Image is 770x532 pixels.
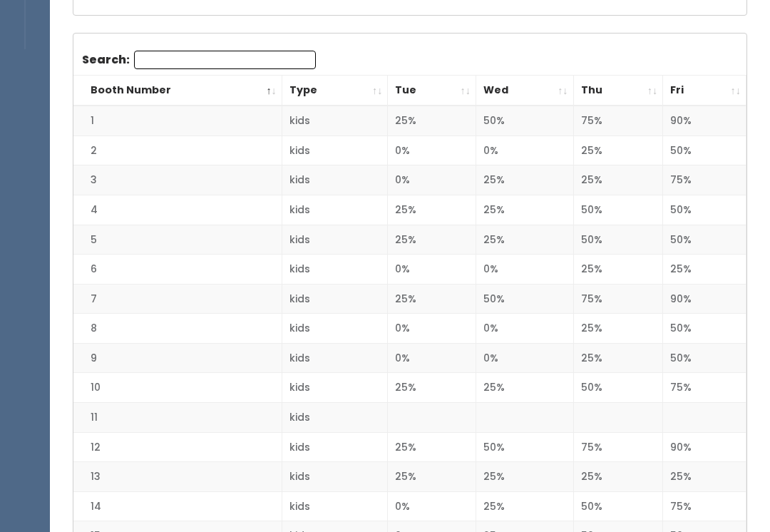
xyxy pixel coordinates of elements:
td: 25% [573,255,663,285]
td: 7 [73,284,282,314]
td: 50% [573,225,663,255]
td: kids [282,135,388,165]
th: Booth Number: activate to sort column descending [73,76,282,106]
td: 4 [73,195,282,225]
td: 75% [663,491,746,521]
td: kids [282,462,388,492]
td: 75% [663,373,746,403]
td: 50% [663,314,746,344]
th: Type: activate to sort column ascending [282,76,388,106]
td: 0% [388,255,476,285]
td: 25% [388,284,476,314]
td: 25% [388,373,476,403]
td: 50% [573,491,663,521]
td: 25% [388,432,476,462]
td: kids [282,284,388,314]
td: 25% [573,343,663,373]
td: 0% [476,135,574,165]
th: Tue: activate to sort column ascending [388,76,476,106]
td: 3 [73,165,282,195]
td: 50% [476,284,574,314]
td: 0% [388,491,476,521]
td: 9 [73,343,282,373]
td: 75% [663,165,746,195]
td: 12 [73,432,282,462]
td: 0% [476,314,574,344]
td: kids [282,314,388,344]
td: kids [282,403,388,433]
td: 90% [663,432,746,462]
td: 25% [476,373,574,403]
td: 2 [73,135,282,165]
td: 25% [476,225,574,255]
td: 25% [476,195,574,225]
td: 25% [476,491,574,521]
td: 0% [388,165,476,195]
td: kids [282,491,388,521]
td: kids [282,195,388,225]
th: Fri: activate to sort column ascending [663,76,746,106]
td: 1 [73,106,282,135]
td: 8 [73,314,282,344]
td: kids [282,255,388,285]
td: 25% [388,195,476,225]
td: 10 [73,373,282,403]
td: 90% [663,284,746,314]
td: 25% [573,165,663,195]
td: 90% [663,106,746,135]
input: Search: [134,51,316,69]
td: 25% [573,135,663,165]
td: 25% [573,462,663,492]
td: 25% [476,165,574,195]
th: Wed: activate to sort column ascending [476,76,574,106]
td: 0% [476,255,574,285]
td: 25% [663,255,746,285]
td: 25% [663,462,746,492]
td: 50% [663,343,746,373]
td: 50% [476,432,574,462]
td: 25% [573,314,663,344]
td: 6 [73,255,282,285]
td: 0% [388,314,476,344]
label: Search: [82,51,316,69]
td: 25% [476,462,574,492]
td: 50% [663,135,746,165]
td: 75% [573,432,663,462]
td: 25% [388,106,476,135]
td: 25% [388,462,476,492]
td: 5 [73,225,282,255]
td: 75% [573,106,663,135]
td: kids [282,343,388,373]
td: kids [282,106,388,135]
td: 50% [663,225,746,255]
td: 50% [573,373,663,403]
th: Thu: activate to sort column ascending [573,76,663,106]
td: 11 [73,403,282,433]
td: 50% [663,195,746,225]
td: kids [282,432,388,462]
td: 0% [476,343,574,373]
td: kids [282,165,388,195]
td: 50% [573,195,663,225]
td: 13 [73,462,282,492]
td: 14 [73,491,282,521]
td: kids [282,225,388,255]
td: 0% [388,135,476,165]
td: 25% [388,225,476,255]
td: 75% [573,284,663,314]
td: 50% [476,106,574,135]
td: kids [282,373,388,403]
td: 0% [388,343,476,373]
